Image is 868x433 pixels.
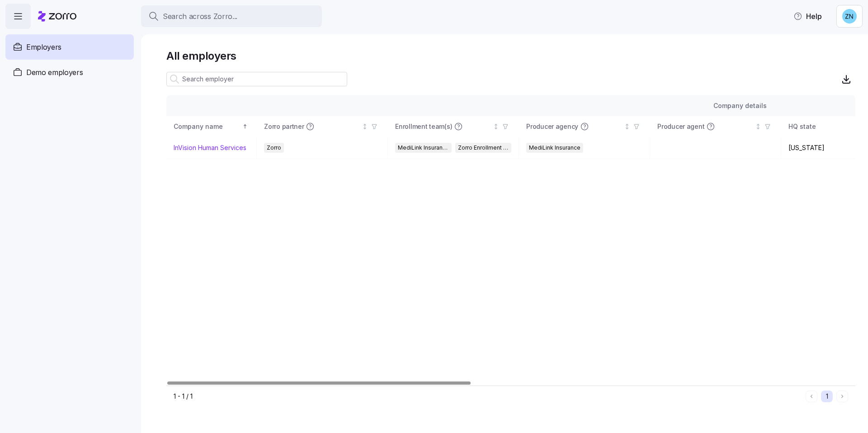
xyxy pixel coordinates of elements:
div: Not sorted [362,123,368,130]
button: Previous page [806,391,817,402]
h1: All employers [166,49,855,63]
span: Employers [26,42,61,53]
th: Company nameSorted ascending [166,116,257,137]
span: MediLink Insurance [529,143,580,153]
span: Search across Zorro... [163,11,237,22]
th: Zorro partnerNot sorted [257,116,388,137]
img: 5c518db9dac3a343d5b258230af867d6 [842,9,857,24]
button: Search across Zorro... [141,5,322,27]
div: 1 - 1 / 1 [174,392,802,401]
span: Zorro [267,143,281,153]
button: Next page [836,391,848,402]
span: Demo employers [26,67,83,78]
div: Sorted ascending [242,123,248,130]
span: Zorro Enrollment Team [458,143,509,153]
span: Enrollment team(s) [395,122,452,131]
th: Producer agentNot sorted [650,116,781,137]
a: Demo employers [5,60,134,85]
span: Producer agency [526,122,578,131]
th: Producer agencyNot sorted [519,116,650,137]
a: Employers [5,34,134,60]
a: InVision Human Services [174,143,246,152]
div: Not sorted [493,123,499,130]
button: 1 [821,391,833,402]
div: Not sorted [755,123,761,130]
th: Enrollment team(s)Not sorted [388,116,519,137]
div: Not sorted [624,123,630,130]
span: Help [793,11,822,22]
span: Producer agent [657,122,704,131]
button: Help [786,7,829,25]
span: Zorro partner [264,122,304,131]
span: MediLink Insurance [398,143,449,153]
div: Company name [174,122,241,132]
input: Search employer [166,72,347,86]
